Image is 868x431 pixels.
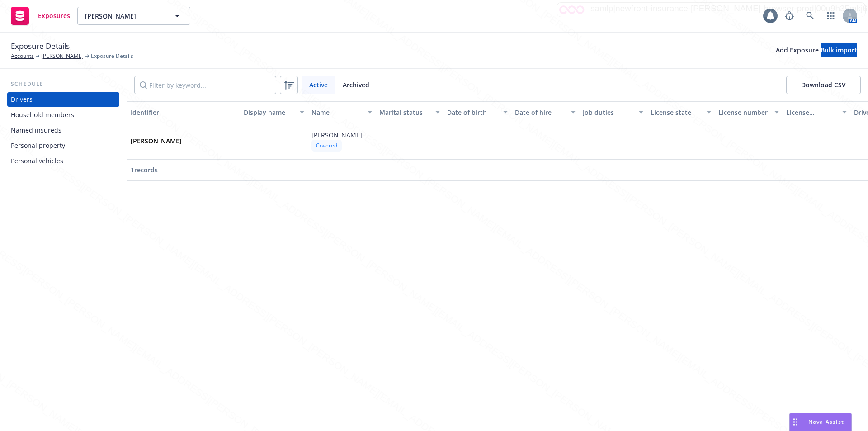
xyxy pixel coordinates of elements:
button: Name [308,101,376,123]
a: Household members [7,108,119,122]
button: Display name [240,101,308,123]
div: Display name [244,108,294,117]
div: Personal vehicles [11,154,63,168]
a: Switch app [822,7,840,25]
div: Schedule [7,80,119,89]
span: - [244,136,246,146]
span: - [786,137,788,145]
span: - [651,137,653,145]
div: Covered [311,140,342,151]
span: Active [309,80,328,90]
span: - [447,137,449,145]
a: Exposures [7,3,74,28]
button: License expiration date [783,101,850,123]
button: Marital status [376,101,443,123]
button: Bulk import [821,43,857,57]
div: Named insureds [11,123,61,137]
a: [PERSON_NAME] [131,137,182,145]
a: Search [801,7,819,25]
span: - [515,137,517,145]
button: Add Exposure [776,43,819,57]
span: - [718,137,721,145]
div: Date of birth [447,108,498,117]
a: Report a Bug [780,7,798,25]
div: Job duties [583,108,633,117]
button: Nova Assist [789,413,852,431]
button: Job duties [579,101,647,123]
div: Identifier [131,108,236,117]
a: Personal vehicles [7,154,119,168]
div: Marital status [379,108,430,117]
button: Date of birth [443,101,511,123]
input: Filter by keyword... [134,76,276,94]
span: Exposures [38,12,70,19]
a: [PERSON_NAME] [41,52,84,60]
div: Household members [11,108,74,122]
div: License state [651,108,701,117]
button: License number [715,101,783,123]
div: Date of hire [515,108,566,117]
button: [PERSON_NAME] [77,7,190,25]
span: [PERSON_NAME] [131,136,182,146]
span: - [854,137,856,145]
div: Drivers [11,92,33,107]
span: - [379,137,382,145]
span: [PERSON_NAME] [85,11,163,21]
a: Personal property [7,138,119,153]
span: [PERSON_NAME] [311,131,362,139]
button: Download CSV [786,76,861,94]
span: 1 records [131,166,158,174]
span: - [583,137,585,145]
button: Identifier [127,101,240,123]
div: License number [718,108,769,117]
span: Exposure Details [91,52,133,60]
button: Date of hire [511,101,579,123]
span: Archived [343,80,369,90]
span: Exposure Details [11,40,70,52]
button: License state [647,101,715,123]
div: Drag to move [790,413,801,431]
a: Accounts [11,52,34,60]
div: Personal property [11,138,65,153]
div: Name [311,108,362,117]
a: Named insureds [7,123,119,137]
div: License expiration date [786,108,837,117]
span: Nova Assist [808,418,844,426]
a: Drivers [7,92,119,107]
